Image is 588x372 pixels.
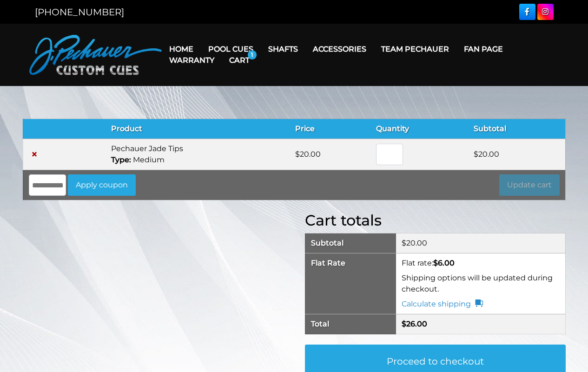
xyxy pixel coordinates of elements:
[499,174,560,196] button: Update cart
[35,7,124,18] a: [PHONE_NUMBER]
[474,150,478,159] span: $
[402,239,406,247] span: $
[305,253,396,314] th: Flat Rate
[402,319,427,328] bdi: 26.00
[402,259,455,267] label: Flat rate:
[68,174,136,196] button: Apply coupon
[305,37,374,61] a: Accessories
[402,272,559,295] p: Shipping options will be updated during checkout.
[402,239,427,247] bdi: 20.00
[222,48,257,72] a: Cart
[106,119,290,139] th: Product
[370,119,468,139] th: Quantity
[433,259,438,267] span: $
[111,154,131,166] dt: Type:
[468,119,565,139] th: Subtotal
[162,48,222,72] a: Warranty
[29,149,40,160] a: Remove Pechauer Jade Tips from cart
[402,319,406,328] span: $
[201,37,261,61] a: Pool Cues
[305,314,396,334] th: Total
[29,35,162,75] img: Pechauer Custom Cues
[433,259,455,267] bdi: 6.00
[474,150,499,159] bdi: 20.00
[305,233,396,253] th: Subtotal
[290,119,371,139] th: Price
[305,212,566,229] h2: Cart totals
[376,144,403,165] input: Product quantity
[261,37,305,61] a: Shafts
[374,37,456,61] a: Team Pechauer
[295,150,321,159] bdi: 20.00
[162,37,201,61] a: Home
[111,154,284,166] p: Medium
[402,299,483,310] a: Calculate shipping
[106,139,290,170] td: Pechauer Jade Tips
[456,37,510,61] a: Fan Page
[295,150,300,159] span: $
